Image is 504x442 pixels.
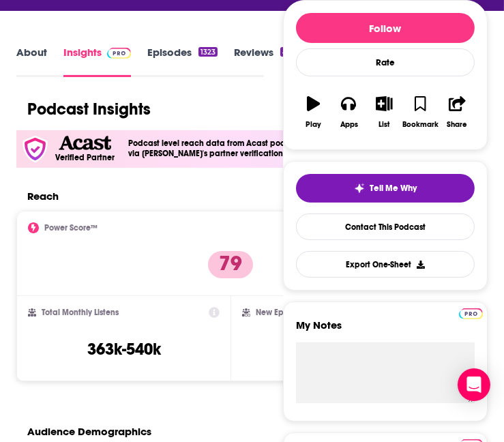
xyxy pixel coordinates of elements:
[63,46,131,77] a: InsightsPodchaser Pro
[107,48,131,59] img: Podchaser Pro
[402,87,439,137] button: Bookmark
[296,13,475,43] button: Follow
[147,46,218,77] a: Episodes1323
[296,213,475,240] a: Contact This Podcast
[198,47,218,57] div: 1323
[44,223,98,233] h2: Power Score™
[16,46,47,77] a: About
[208,251,253,278] p: 79
[27,190,59,203] h2: Reach
[402,120,439,129] div: Bookmark
[354,183,365,194] img: tell me why sparkle
[234,46,289,77] a: Reviews4
[87,339,161,359] h3: 363k-540k
[458,368,490,401] div: Open Intercom Messenger
[459,308,483,319] img: Podchaser Pro
[370,183,417,194] span: Tell Me Why
[27,425,151,438] h2: Audience Demographics
[27,99,151,119] h1: Podcast Insights
[367,87,402,137] button: List
[296,87,331,137] button: Play
[55,153,115,162] h5: Verified Partner
[459,306,483,319] a: Pro website
[22,136,48,162] img: verfied icon
[379,120,389,129] div: List
[256,308,331,317] h2: New Episode Listens
[296,251,475,278] button: Export One-Sheet
[447,120,467,129] div: Share
[296,174,475,203] button: tell me why sparkleTell Me Why
[439,87,475,137] button: Share
[296,319,475,342] label: My Notes
[306,120,321,129] div: Play
[331,87,367,137] button: Apps
[128,138,440,159] h4: Podcast level reach data from Acast podcasts has been independently verified via [PERSON_NAME]'s ...
[42,308,119,317] h2: Total Monthly Listens
[296,48,475,76] div: Rate
[59,136,110,150] img: Acast
[340,120,358,129] div: Apps
[280,47,289,57] div: 4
